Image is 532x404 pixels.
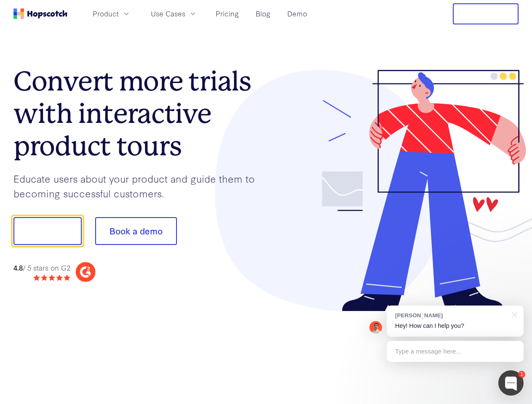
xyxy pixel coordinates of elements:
div: Type a message here... [387,341,524,362]
div: / 5 stars on G2 [13,263,70,273]
a: Demo [284,7,310,21]
a: Pricing [212,7,242,21]
span: Product [93,8,119,19]
button: Use Cases [146,7,202,21]
h1: Convert more trials with interactive product tours [13,65,266,162]
img: Mark Spera [369,321,382,334]
button: Free Trial [453,3,519,24]
div: [PERSON_NAME] [395,311,507,319]
button: Product [88,7,136,21]
strong: 4.8 [13,263,23,272]
div: 1 [518,371,525,378]
p: Hey! How can I help you? [395,322,515,330]
button: Book a demo [95,217,177,245]
a: Blog [252,7,274,21]
p: Educate users about your product and guide them to becoming successful customers. [13,171,266,200]
span: Use Cases [151,8,185,19]
a: Home [13,8,67,19]
button: Show me! [13,217,82,245]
